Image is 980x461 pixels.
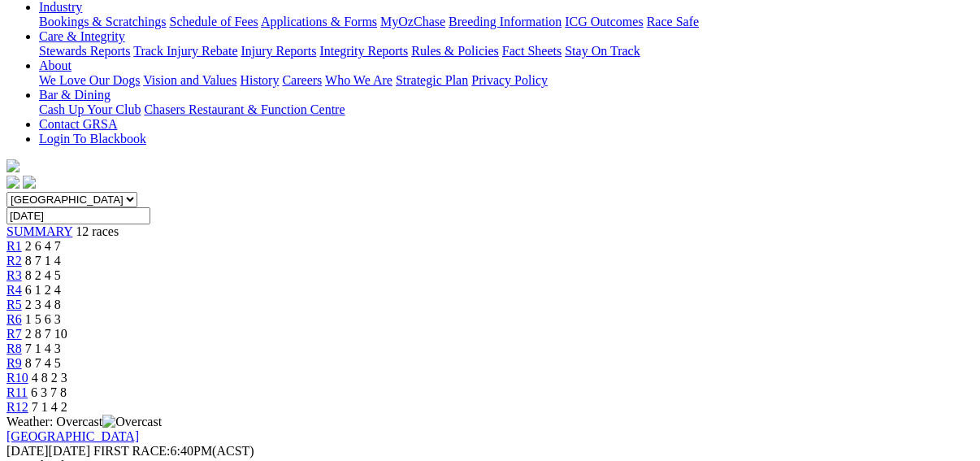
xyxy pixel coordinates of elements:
a: R11 [7,385,28,399]
a: Applications & Forms [261,15,377,28]
a: Track Injury Rebate [133,44,237,58]
a: [GEOGRAPHIC_DATA] [7,429,139,443]
span: [DATE] [7,444,49,458]
a: We Love Our Dogs [39,73,140,87]
a: R1 [7,239,22,253]
span: 8 2 4 5 [25,268,61,282]
span: 7 1 4 2 [32,400,67,414]
a: Careers [282,73,322,87]
a: Privacy Policy [471,73,548,87]
a: R9 [7,356,22,370]
span: 2 6 4 7 [25,239,61,253]
a: R2 [7,254,22,267]
a: Who We Are [325,73,392,87]
a: Fact Sheets [502,44,562,58]
div: Care & Integrity [39,44,973,59]
img: twitter.svg [23,176,36,189]
div: Industry [39,15,973,29]
span: 12 races [76,224,119,238]
span: Weather: Overcast [7,415,162,428]
a: Stay On Track [565,44,640,58]
img: Overcast [102,415,162,429]
div: Bar & Dining [39,102,973,117]
a: R3 [7,268,22,282]
a: Race Safe [646,15,698,28]
a: Bar & Dining [39,88,111,102]
a: SUMMARY [7,224,72,238]
a: R6 [7,312,22,326]
img: facebook.svg [7,176,20,189]
a: R10 [7,371,28,385]
span: 8 7 1 4 [25,254,61,267]
a: About [39,59,72,72]
a: R4 [7,283,22,297]
input: Select date [7,207,150,224]
a: Care & Integrity [39,29,125,43]
a: Bookings & Scratchings [39,15,166,28]
a: Injury Reports [241,44,316,58]
img: logo-grsa-white.png [7,159,20,172]
span: 2 8 7 10 [25,327,67,341]
a: Cash Up Your Club [39,102,141,116]
span: 8 7 4 5 [25,356,61,370]
span: 1 5 6 3 [25,312,61,326]
a: MyOzChase [380,15,445,28]
a: Stewards Reports [39,44,130,58]
a: R5 [7,298,22,311]
span: [DATE] [7,444,90,458]
a: History [240,73,279,87]
a: Breeding Information [449,15,562,28]
span: FIRST RACE: [93,444,170,458]
span: 2 3 4 8 [25,298,61,311]
a: Vision and Values [143,73,236,87]
a: R7 [7,327,22,341]
a: Integrity Reports [319,44,408,58]
a: Contact GRSA [39,117,117,131]
span: 7 1 4 3 [25,341,61,355]
span: 6 1 2 4 [25,283,61,297]
span: 6 3 7 8 [31,385,67,399]
a: Strategic Plan [396,73,468,87]
a: R8 [7,341,22,355]
a: R12 [7,400,28,414]
a: Schedule of Fees [169,15,258,28]
a: Chasers Restaurant & Function Centre [144,102,345,116]
a: ICG Outcomes [565,15,643,28]
a: Login To Blackbook [39,132,146,146]
span: 4 8 2 3 [32,371,67,385]
a: Rules & Policies [411,44,499,58]
span: 6:40PM(ACST) [93,444,254,458]
div: About [39,73,973,88]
